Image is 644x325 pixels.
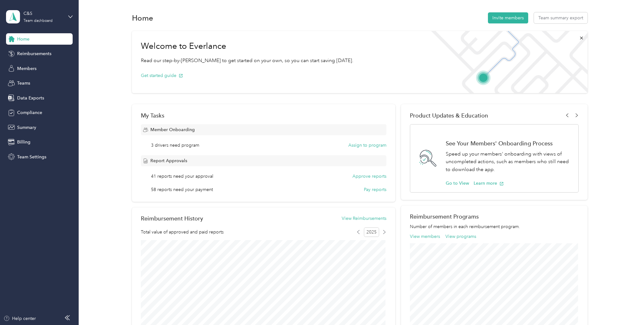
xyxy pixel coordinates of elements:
[17,124,36,131] span: Summary
[23,10,63,17] div: C&S
[445,233,476,240] button: View programs
[364,186,386,193] button: Pay reports
[410,112,488,119] span: Product Updates & Education
[23,19,53,23] div: Team dashboard
[17,139,30,145] span: Billing
[132,15,153,21] h1: Home
[17,50,51,57] span: Reimbursements
[17,95,44,101] span: Data Exports
[342,215,386,222] button: View Reimbursements
[446,140,572,147] h1: See Your Members' Onboarding Process
[364,227,379,237] span: 2025
[141,229,224,235] span: Total value of approved and paid reports
[151,186,213,193] span: 58 reports need your payment
[150,126,195,133] span: Member Onboarding
[352,173,386,180] button: Approve reports
[17,154,46,160] span: Team Settings
[141,112,386,119] div: My Tasks
[151,173,213,180] span: 41 reports need your approval
[410,213,579,220] h2: Reimbursement Programs
[17,109,42,116] span: Compliance
[410,223,579,230] p: Number of members in each reimbursement program.
[410,233,440,240] button: View members
[141,72,183,79] button: Get started guide
[17,65,36,72] span: Members
[488,12,528,23] button: Invite members
[17,80,30,86] span: Teams
[446,150,572,174] p: Speed up your members' onboarding with views of uncompleted actions, such as members who still ne...
[534,12,588,23] button: Team summary export
[17,36,30,42] span: Home
[141,41,353,51] h1: Welcome to Everlance
[348,142,386,149] button: Assign to program
[150,157,187,164] span: Report Approvals
[608,290,644,325] iframe: Everlance-gr Chat Button Frame
[3,315,36,322] button: Help center
[446,180,469,187] button: Go to View
[141,215,203,222] h2: Reimbursement History
[474,180,504,187] button: Learn more
[151,142,199,149] span: 3 drivers need program
[141,57,353,65] p: Read our step-by-[PERSON_NAME] to get started on your own, so you can start saving [DATE].
[425,31,588,93] img: Welcome to everlance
